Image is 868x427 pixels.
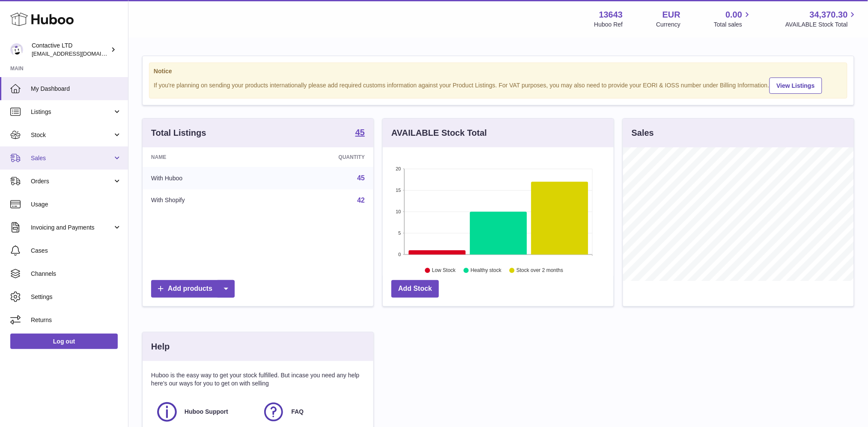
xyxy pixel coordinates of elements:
span: Cases [31,247,122,255]
span: Sales [31,154,113,162]
strong: EUR [662,9,680,21]
p: Huboo is the easy way to get your stock fulfilled. But incase you need any help here's our ways f... [151,371,365,388]
td: With Huboo [143,167,267,189]
a: Add Stock [391,280,439,298]
text: 0 [398,252,401,257]
text: Stock over 2 months [516,268,563,274]
text: Low Stock [432,268,456,274]
a: 42 [357,197,365,204]
img: soul@SOWLhome.com [10,43,23,56]
div: Currency [656,21,681,29]
span: Usage [31,200,122,209]
td: With Shopify [143,189,267,212]
a: 45 [357,174,365,182]
strong: 45 [355,128,365,137]
text: Healthy stock [471,268,502,274]
span: Stock [31,131,113,139]
a: Add products [151,280,235,298]
span: Total sales [714,21,752,29]
span: Channels [31,270,122,278]
span: [EMAIL_ADDRESS][DOMAIN_NAME] [32,50,126,57]
div: Contactive LTD [32,42,109,58]
span: Listings [31,108,113,116]
a: 45 [355,128,365,138]
strong: Notice [154,67,843,75]
h3: AVAILABLE Stock Total [391,127,487,139]
span: FAQ [291,408,304,416]
a: 0.00 Total sales [714,9,752,29]
text: 10 [396,209,401,214]
span: AVAILABLE Stock Total [785,21,858,29]
span: Returns [31,316,122,324]
a: Log out [10,334,118,349]
span: Orders [31,177,113,185]
a: 34,370.30 AVAILABLE Stock Total [785,9,858,29]
h3: Sales [632,127,654,139]
span: Settings [31,293,122,301]
text: 5 [398,230,401,236]
a: Huboo Support [155,400,254,424]
span: Invoicing and Payments [31,224,113,232]
div: If you're planning on sending your products internationally please add required customs informati... [154,76,843,94]
div: Huboo Ref [594,21,623,29]
span: My Dashboard [31,85,122,93]
span: Huboo Support [185,408,228,416]
h3: Total Listings [151,127,206,139]
span: 0.00 [726,9,743,21]
span: 34,370.30 [810,9,848,21]
h3: Help [151,341,170,352]
strong: 13643 [599,9,623,21]
th: Name [143,147,267,167]
a: FAQ [262,400,360,424]
text: 20 [396,166,401,171]
text: 15 [396,188,401,193]
a: View Listings [770,78,822,94]
th: Quantity [267,147,373,167]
